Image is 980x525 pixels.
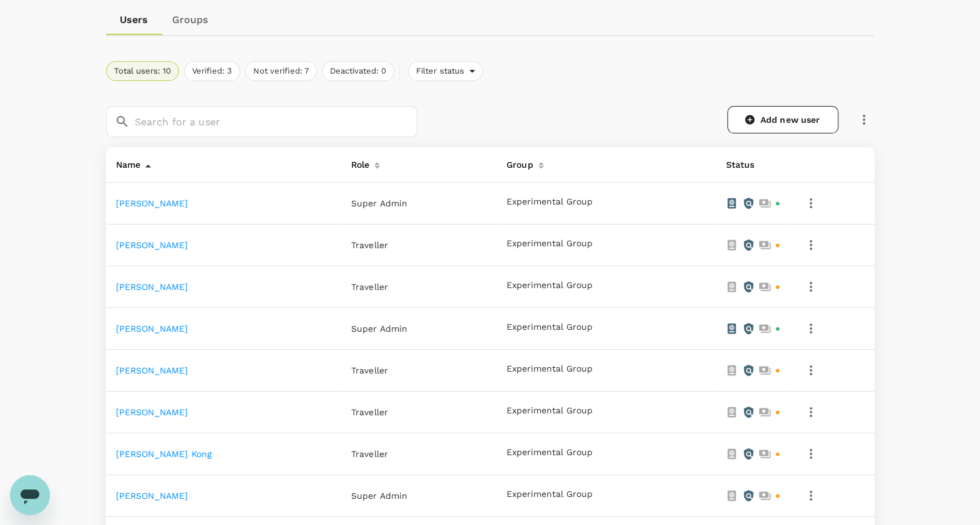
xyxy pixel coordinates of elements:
span: Super Admin [351,324,408,334]
span: Traveller [351,407,388,417]
button: Not verified: 7 [245,61,317,81]
a: Groups [162,5,218,35]
button: Experimental Group [507,448,593,458]
a: Users [106,5,162,35]
button: Total users: 10 [106,61,179,81]
a: [PERSON_NAME] [116,407,188,417]
button: Deactivated: 0 [322,61,394,81]
a: [PERSON_NAME] [116,198,188,208]
div: Role [346,152,370,172]
a: [PERSON_NAME] [116,365,188,375]
div: Group [502,152,533,172]
iframe: Button to launch messaging window [10,475,50,515]
a: [PERSON_NAME] [116,240,188,250]
span: Traveller [351,282,388,292]
a: Add new user [727,106,838,133]
div: Name [111,152,141,172]
span: Super Admin [351,198,408,208]
span: Traveller [351,365,388,375]
input: Search for a user [135,106,417,137]
a: [PERSON_NAME] Kong [116,449,212,459]
span: Traveller [351,240,388,250]
th: Status [716,147,790,183]
a: [PERSON_NAME] [116,324,188,334]
span: Super Admin [351,491,408,501]
button: Experimental Group [507,197,593,207]
button: Experimental Group [507,322,593,332]
span: Traveller [351,449,388,459]
button: Verified: 3 [184,61,240,81]
span: Filter status [409,65,470,77]
a: [PERSON_NAME] [116,491,188,501]
button: Experimental Group [507,364,593,374]
button: Experimental Group [507,281,593,291]
a: [PERSON_NAME] [116,282,188,292]
div: Filter status [408,61,483,81]
button: Experimental Group [507,239,593,249]
button: Experimental Group [507,406,593,416]
button: Experimental Group [507,489,593,499]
